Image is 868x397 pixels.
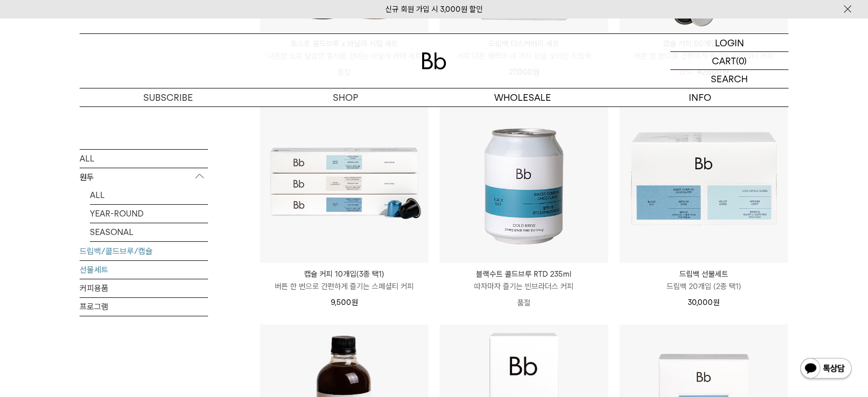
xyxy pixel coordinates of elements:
p: 품절 [440,293,608,313]
a: 선물세트 [80,261,208,279]
a: LOGIN [670,34,788,52]
a: 캡슐 커피 10개입(3종 택1) 버튼 한 번으로 간편하게 즐기는 스페셜티 커피 [260,268,428,293]
p: 블랙수트 콜드브루 RTD 235ml [440,268,608,280]
span: 9,500 [331,298,358,307]
p: SEARCH [711,70,748,88]
p: 캡슐 커피 10개입(3종 택1) [260,268,428,280]
span: 원 [351,298,358,307]
a: 드립백 선물세트 드립백 20개입 (2종 택1) [619,268,788,293]
a: 신규 회원 가입 시 3,000원 할인 [385,5,483,14]
a: ALL [80,150,208,168]
a: 프로그램 [80,298,208,316]
p: 드립백 선물세트 [619,268,788,280]
p: LOGIN [715,34,744,51]
a: YEAR-ROUND [90,205,208,223]
a: 드립백/콜드브루/캡슐 [80,242,208,260]
p: WHOLESALE [434,88,611,106]
img: 로고 [422,52,446,69]
img: 카카오톡 채널 1:1 채팅 버튼 [799,357,853,382]
p: INFO [611,88,788,106]
img: 드립백 선물세트 [619,94,788,263]
span: 30,000 [688,298,720,307]
a: SEASONAL [90,223,208,241]
img: 캡슐 커피 10개입(3종 택1) [260,94,428,263]
a: 블랙수트 콜드브루 RTD 235ml 따자마자 즐기는 빈브라더스 커피 [440,268,608,293]
span: 원 [713,298,720,307]
a: SUBSCRIBE [80,88,257,106]
img: 블랙수트 콜드브루 RTD 235ml [440,94,608,263]
p: 원두 [80,168,208,187]
p: 따자마자 즐기는 빈브라더스 커피 [440,280,608,293]
p: CART [712,52,736,69]
a: 커피용품 [80,279,208,297]
p: 버튼 한 번으로 간편하게 즐기는 스페셜티 커피 [260,280,428,293]
p: 드립백 20개입 (2종 택1) [619,280,788,293]
a: SHOP [257,88,434,106]
a: ALL [90,186,208,204]
p: (0) [736,52,747,69]
a: CART (0) [670,52,788,70]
